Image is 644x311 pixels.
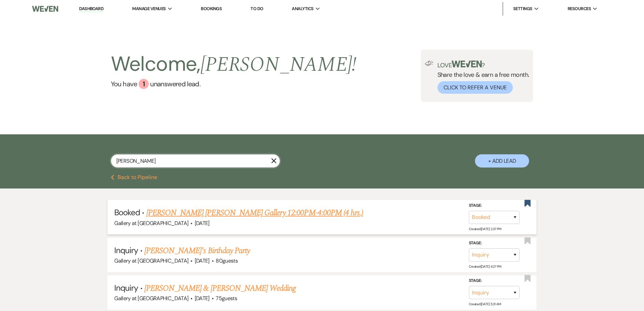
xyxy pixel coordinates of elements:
a: Bookings [201,6,222,12]
a: To Do [251,6,263,12]
span: [DATE] [195,295,210,302]
span: Created: [DATE] 2:37 PM [469,227,501,231]
span: 75 guests [216,295,237,302]
span: Inquiry [114,245,138,256]
label: Stage: [469,202,520,209]
a: [PERSON_NAME]'s Birthday Party [144,245,250,257]
button: Back to Pipeline [111,175,157,180]
span: Gallery at [GEOGRAPHIC_DATA] [114,220,188,227]
img: loud-speaker-illustration.svg [425,61,433,66]
span: 80 guests [216,257,238,264]
button: Click to Refer a Venue [437,81,513,94]
button: + Add Lead [475,154,529,168]
div: 1 [139,79,149,89]
span: Gallery at [GEOGRAPHIC_DATA] [114,257,188,264]
h2: Welcome, [111,50,357,79]
span: Booked [114,207,140,218]
img: weven-logo-green.svg [452,61,482,67]
span: Inquiry [114,283,138,293]
label: Stage: [469,240,520,247]
a: [PERSON_NAME] & [PERSON_NAME] Wedding [144,282,296,294]
label: Stage: [469,277,520,285]
span: [PERSON_NAME] ! [200,49,357,80]
img: Weven Logo [32,2,58,16]
span: Resources [568,5,591,12]
span: Created: [DATE] 5:31 AM [469,302,501,306]
p: Love ? [437,61,529,68]
span: Gallery at [GEOGRAPHIC_DATA] [114,295,188,302]
span: Manage Venues [132,5,166,12]
a: You have 1 unanswered lead. [111,79,357,89]
a: Dashboard [79,6,103,12]
span: Settings [513,5,532,12]
span: Created: [DATE] 4:27 PM [469,264,501,269]
div: Share the love & earn a free month. [433,61,529,94]
span: [DATE] [195,257,210,264]
input: Search by name, event date, email address or phone number [111,154,280,168]
span: Analytics [292,5,313,12]
span: [DATE] [195,220,210,227]
a: [PERSON_NAME] [PERSON_NAME] Gallery 12:00PM-4:00PM (4 hrs.) [146,207,363,219]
